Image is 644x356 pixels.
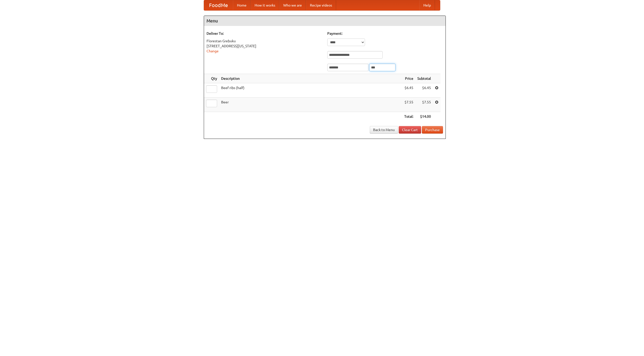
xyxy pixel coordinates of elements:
[422,126,443,134] button: Purchase
[370,126,398,134] a: Back to Menu
[207,31,322,36] h5: Deliver To:
[219,74,402,83] th: Description
[402,112,415,121] th: Total:
[279,0,306,10] a: Who we are
[419,0,435,10] a: Help
[204,16,446,26] h4: Menu
[402,98,415,112] td: $7.55
[402,74,415,83] th: Price
[415,83,433,98] td: $6.45
[402,83,415,98] td: $6.45
[207,38,322,44] div: Florestan Grebuku
[233,0,251,10] a: Home
[207,44,322,49] div: [STREET_ADDRESS][US_STATE]
[219,83,402,98] td: Beef ribs (half)
[306,0,336,10] a: Recipe videos
[415,98,433,112] td: $7.55
[204,74,219,83] th: Qty
[327,31,443,36] h5: Payment:
[207,49,219,53] a: Change
[251,0,279,10] a: How it works
[415,112,433,121] th: $14.00
[399,126,421,134] a: Clear Cart
[219,98,402,112] td: Beer
[204,0,233,10] a: FoodMe
[415,74,433,83] th: Subtotal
